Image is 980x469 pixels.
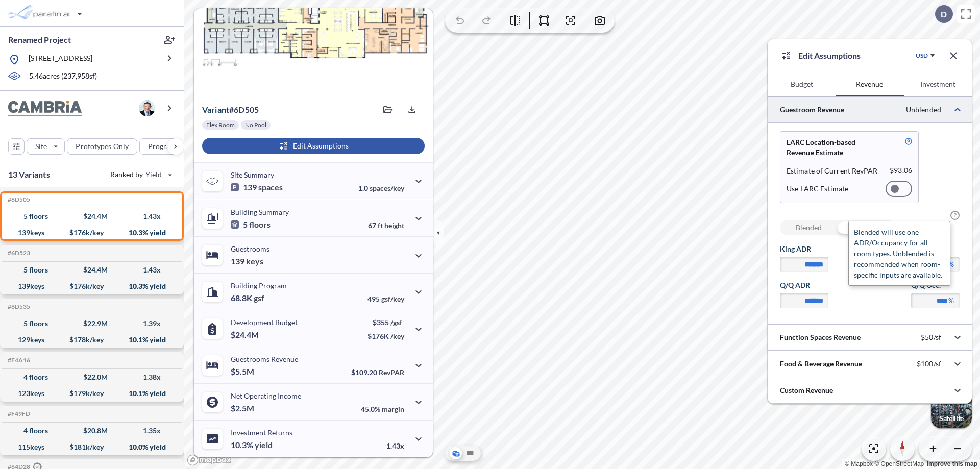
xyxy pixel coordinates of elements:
[202,138,425,154] button: Edit Assumptions
[148,141,177,152] p: Program
[8,168,50,181] p: 13 Variants
[464,447,476,459] button: Site Plan
[927,460,977,467] a: Improve this map
[780,385,833,396] p: Custom Revenue
[246,256,263,266] span: keys
[255,440,273,450] span: yield
[231,219,271,230] p: 5
[231,208,289,216] p: Building Summary
[948,295,954,306] label: %
[29,53,92,66] p: [STREET_ADDRESS]
[382,405,404,413] span: margin
[367,294,404,303] p: 495
[931,387,972,428] button: Switcher ImageSatellite
[798,50,861,62] p: Edit Assumptions
[948,259,954,269] label: %
[780,220,838,235] div: Blended
[139,138,194,155] button: Program
[854,228,942,279] span: Blended will use one ADR/Occupancy for all room types. Unblended is recommended when room-specifi...
[368,221,404,230] p: 67
[6,303,30,310] h5: Click to copy the code
[245,121,266,129] p: No Pool
[249,219,271,230] span: floors
[768,72,836,96] button: Budget
[202,105,229,114] span: Variant
[231,182,283,192] p: 139
[450,447,462,459] button: Aerial View
[780,244,828,254] label: King ADR
[386,441,404,450] p: 1.43x
[145,169,162,180] span: Yield
[787,184,848,193] p: Use LARC Estimate
[367,318,404,327] p: $355
[917,359,941,368] p: $100/sf
[384,221,404,230] span: height
[379,368,404,377] span: RevPAR
[941,10,947,19] p: D
[6,357,30,364] h5: Click to copy the code
[939,414,964,423] p: Satellite
[780,332,861,342] p: Function Spaces Revenue
[231,318,298,327] p: Development Budget
[231,440,273,450] p: 10.3%
[231,330,260,340] p: $24.4M
[950,211,960,220] span: ?
[139,100,155,116] img: user logo
[231,428,292,437] p: Investment Returns
[921,333,941,342] p: $50/sf
[787,166,878,176] p: Estimate of Current RevPAR
[838,220,895,235] div: Unblended
[231,355,298,363] p: Guestrooms Revenue
[102,166,179,183] button: Ranked by Yield
[8,34,71,45] p: Renamed Project
[187,454,232,466] a: Mapbox homepage
[35,141,47,152] p: Site
[361,405,404,413] p: 45.0%
[27,138,65,155] button: Site
[231,256,263,266] p: 139
[29,71,97,82] p: 5.46 acres ( 237,958 sf)
[836,72,903,96] button: Revenue
[258,182,283,192] span: spaces
[231,293,264,303] p: 68.8K
[890,166,912,176] p: $ 93.06
[367,332,404,340] p: $176K
[390,332,404,340] span: /key
[231,244,269,253] p: Guestrooms
[6,410,30,417] h5: Click to copy the code
[231,170,274,179] p: Site Summary
[202,105,259,115] p: # 6d505
[254,293,264,303] span: gsf
[904,72,972,96] button: Investment
[351,368,404,377] p: $109.20
[8,101,82,116] img: BrandImage
[931,387,972,428] img: Switcher Image
[845,460,873,467] a: Mapbox
[231,281,287,290] p: Building Program
[381,294,404,303] span: gsf/key
[231,403,256,413] p: $2.5M
[231,366,256,377] p: $5.5M
[67,138,137,155] button: Prototypes Only
[787,137,881,158] p: LARC Location-based Revenue Estimate
[6,196,30,203] h5: Click to copy the code
[390,318,402,327] span: /gsf
[780,280,828,290] label: Q/Q ADR
[6,250,30,257] h5: Click to copy the code
[370,184,404,192] span: spaces/key
[378,221,383,230] span: ft
[874,460,924,467] a: OpenStreetMap
[76,141,129,152] p: Prototypes Only
[780,359,862,369] p: Food & Beverage Revenue
[231,391,301,400] p: Net Operating Income
[358,184,404,192] p: 1.0
[206,121,235,129] p: Flex Room
[916,52,928,60] div: USD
